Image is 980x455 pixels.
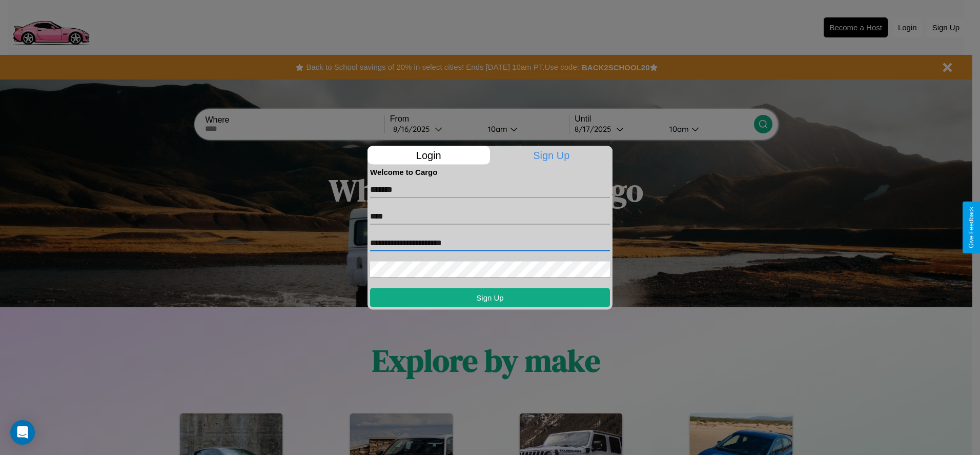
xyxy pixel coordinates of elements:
div: Open Intercom Messenger [10,420,35,445]
button: Sign Up [370,288,610,307]
p: Login [367,146,490,164]
div: Give Feedback [968,207,975,248]
p: Sign Up [491,146,613,164]
h4: Welcome to Cargo [370,167,610,176]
